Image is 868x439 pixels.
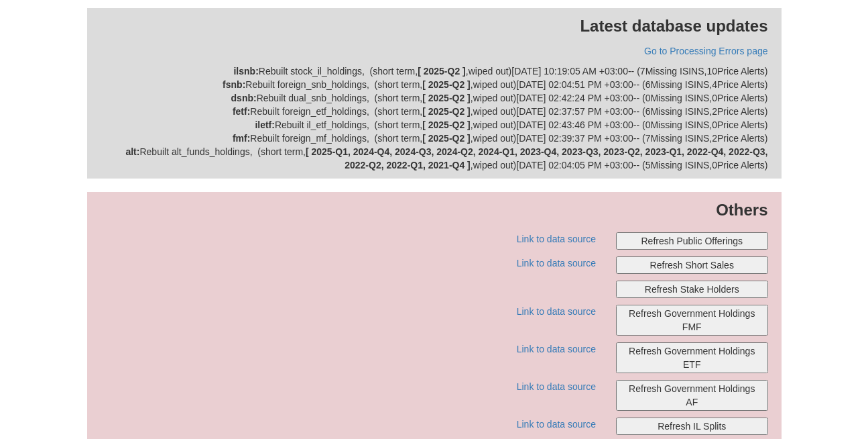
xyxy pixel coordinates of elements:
p: Latest database updates [101,15,768,38]
b: [ 2025-Q2 ] [422,93,471,103]
button: Refresh IL Splits [616,418,768,435]
a: Link to data source [517,381,596,392]
a: Link to data source [517,234,596,244]
button: Refresh Stake Holders [616,281,768,298]
strong: fmf : [233,133,250,144]
div: Rebuilt dual_snb_holdings , ( short term , , wiped out ) [DATE] 02:42:24 PM +03:00 -- ( 0 Missing... [101,91,768,105]
button: Refresh Short Sales [616,256,768,274]
b: [ 2025-Q2 ] [422,133,471,144]
div: Rebuilt foreign_etf_holdings , ( short term , , wiped out ) [DATE] 02:37:57 PM +03:00 -- ( 6 Miss... [101,105,768,118]
strong: alt : [125,146,139,157]
div: Rebuilt stock_il_holdings , ( short term , , wiped out ) [DATE] 10:19:05 AM +03:00 -- ( 7 Missing... [101,64,768,78]
b: [ 2025-Q2 ] [418,66,466,77]
a: Link to data source [517,419,596,430]
div: Rebuilt alt_funds_holdings , ( short term , , wiped out ) [DATE] 02:04:05 PM +03:00 -- ( 5 Missin... [101,145,768,172]
a: Link to data source [517,344,596,354]
p: Others [101,199,768,222]
b: [ 2025-Q2 ] [422,119,471,130]
a: Link to data source [517,258,596,269]
a: Link to data source [517,306,596,317]
button: Refresh Government Holdings FMF [616,305,768,336]
div: Rebuilt foreign_snb_holdings , ( short term , , wiped out ) [DATE] 02:04:51 PM +03:00 -- ( 6 Miss... [101,78,768,91]
div: Rebuilt foreign_mf_holdings , ( short term , , wiped out ) [DATE] 02:39:37 PM +03:00 -- ( 7 Missi... [101,132,768,145]
strong: ilsnb : [233,66,258,77]
div: Rebuilt il_etf_holdings , ( short term , , wiped out ) [DATE] 02:43:46 PM +03:00 -- ( 0 Missing I... [101,118,768,132]
strong: fetf : [233,106,250,117]
strong: dsnb : [231,93,257,103]
strong: iletf : [255,119,275,130]
b: [ 2025-Q2 ] [422,79,471,90]
a: Go to Processing Errors page [644,46,767,56]
b: [ 2025-Q1, 2024-Q4, 2024-Q3, 2024-Q2, 2024-Q1, 2023-Q4, 2023-Q3, 2023-Q2, 2023-Q1, 2022-Q4, 2022-... [306,146,768,170]
button: Refresh Public Offerings [616,232,768,250]
button: Refresh Government Holdings ETF [616,342,768,373]
b: [ 2025-Q2 ] [422,106,471,117]
strong: fsnb : [223,79,245,90]
button: Refresh Government Holdings AF [616,380,768,411]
